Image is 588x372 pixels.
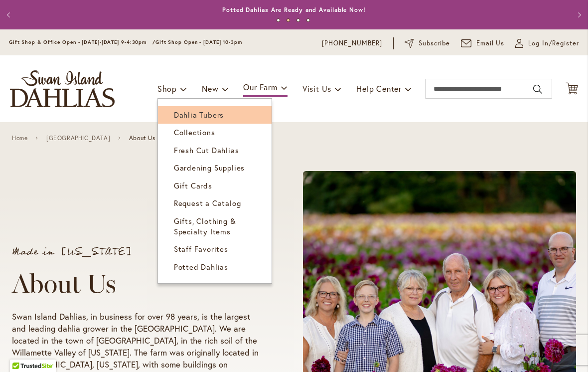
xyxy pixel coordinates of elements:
[322,38,382,48] a: [PHONE_NUMBER]
[515,38,579,48] a: Log In/Register
[461,38,505,48] a: Email Us
[528,38,579,48] span: Log In/Register
[568,5,588,25] button: Next
[174,216,236,236] span: Gifts, Clothing & Specialty Items
[405,38,450,48] a: Subscribe
[174,244,228,254] span: Staff Favorites
[174,198,241,208] span: Request a Catalog
[243,82,277,92] span: Our Farm
[174,163,245,173] span: Gardening Supplies
[302,83,331,94] span: Visit Us
[174,110,224,120] span: Dahlia Tubers
[287,18,290,22] button: 2 of 4
[155,39,242,45] span: Gift Shop Open - [DATE] 10-3pm
[174,262,228,272] span: Potted Dahlias
[174,127,215,137] span: Collections
[356,83,402,94] span: Help Center
[10,70,115,107] a: store logo
[12,135,27,142] a: Home
[12,247,265,257] p: Made in [US_STATE]
[46,135,110,142] a: [GEOGRAPHIC_DATA]
[306,18,310,22] button: 4 of 4
[129,135,155,142] span: About Us
[222,6,366,13] a: Potted Dahlias Are Ready and Available Now!
[157,83,177,94] span: Shop
[476,38,505,48] span: Email Us
[12,269,265,299] h1: About Us
[277,18,280,22] button: 1 of 4
[296,18,300,22] button: 3 of 4
[202,83,218,94] span: New
[419,38,450,48] span: Subscribe
[174,145,239,155] span: Fresh Cut Dahlias
[9,39,155,45] span: Gift Shop & Office Open - [DATE]-[DATE] 9-4:30pm /
[158,177,272,194] a: Gift Cards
